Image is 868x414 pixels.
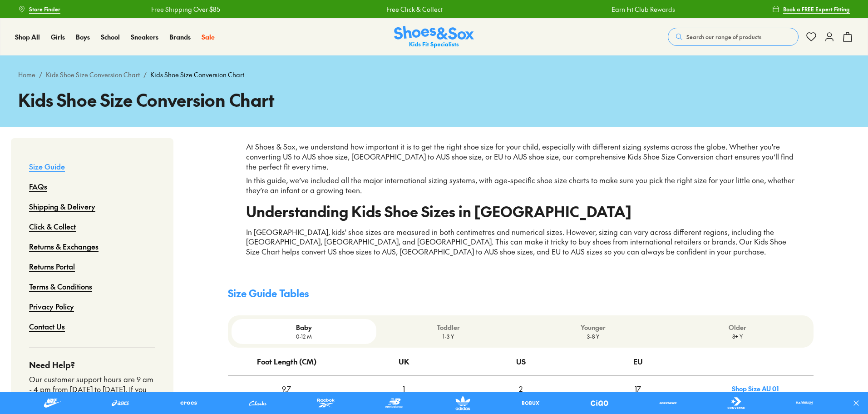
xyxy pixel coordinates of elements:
span: School [101,32,120,41]
p: At Shoes & Sox, we understand how important it is to get the right shoe size for your child, espe... [246,142,795,172]
a: Kids Shoe Size Conversion Chart [46,70,140,80]
a: Home [18,70,35,80]
div: 1 [345,376,462,401]
p: 1-3 Y [380,332,517,340]
p: 0-12 M [235,332,372,340]
span: Girls [51,32,65,41]
p: Older [669,323,806,332]
a: Boys [76,32,90,42]
p: Younger [524,323,661,332]
p: In this guide, we’ve included all the major international sizing systems, with age-specific shoe ... [246,175,795,195]
a: Shoes & Sox [394,26,474,48]
div: US [516,349,526,374]
div: / / [18,70,850,80]
a: Contact Us [29,316,65,336]
p: In [GEOGRAPHIC_DATA], kids' shoe sizes are measured in both centimetres and numerical sizes. Howe... [246,227,795,257]
a: Shop All [15,32,40,42]
a: Free Shipping Over $85 [149,5,218,14]
div: 9.7 [228,376,345,401]
a: Sale [202,32,215,42]
span: Kids Shoe Size Conversion Chart [150,70,244,80]
h4: Need Help? [29,359,155,371]
a: Free Click & Collect [385,5,441,14]
a: Click & Collect [29,216,76,236]
a: Privacy Policy [29,296,74,316]
a: Sneakers [131,32,158,42]
a: Girls [51,32,65,42]
h1: Kids Shoe Size Conversion Chart [18,87,850,113]
a: Returns & Exchanges [29,236,99,256]
span: Sale [202,32,215,41]
a: Shop Size AU 01 [732,384,779,393]
h2: Understanding Kids Shoe Sizes in [GEOGRAPHIC_DATA] [246,206,795,216]
a: Size Guide [29,156,65,176]
div: 2 [463,376,579,401]
a: Shipping & Delivery [29,196,95,216]
span: Store Finder [29,5,60,13]
span: Sneakers [131,32,158,41]
span: Brands [169,32,191,41]
button: Search our range of products [668,28,799,46]
a: School [101,32,120,42]
a: Brands [169,32,191,42]
div: 17 [580,376,696,401]
a: Earn Fit Club Rewards [610,5,673,14]
a: Returns Portal [29,256,75,276]
span: Shop All [15,32,40,41]
a: Book a FREE Expert Fitting [772,1,850,17]
a: Terms & Conditions [29,276,92,296]
img: SNS_Logo_Responsive.svg [394,26,474,48]
div: EU [633,349,643,374]
a: Store Finder [18,1,60,17]
p: Toddler [380,323,517,332]
div: UK [399,349,409,374]
a: FAQs [29,176,47,196]
span: Boys [76,32,90,41]
span: Search our range of products [686,33,761,41]
span: Book a FREE Expert Fitting [783,5,850,13]
div: Foot Length (CM) [257,349,316,374]
p: 3-8 Y [524,332,661,340]
h4: Size Guide Tables [228,286,814,301]
p: 8+ Y [669,332,806,340]
p: Baby [235,323,372,332]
